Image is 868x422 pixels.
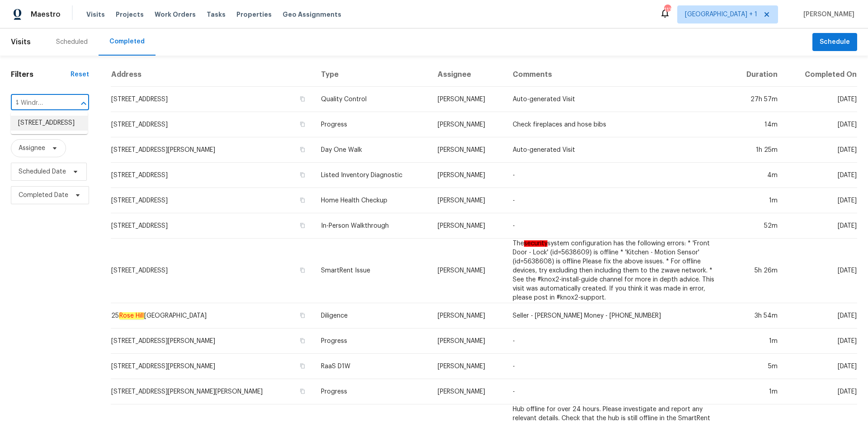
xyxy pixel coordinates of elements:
[111,188,314,213] td: [STREET_ADDRESS]
[298,362,307,370] button: Copy Address
[298,171,307,179] button: Copy Address
[111,213,314,239] td: [STREET_ADDRESS]
[11,32,31,52] span: Visits
[729,354,785,379] td: 5m
[812,33,857,52] button: Schedule
[314,239,430,303] td: SmartRent Issue
[298,95,307,103] button: Copy Address
[785,137,857,163] td: [DATE]
[729,63,785,87] th: Duration
[19,191,68,200] span: Completed Date
[77,97,90,110] button: Close
[785,303,857,328] td: [DATE]
[785,188,857,213] td: [DATE]
[729,213,785,239] td: 52m
[314,137,430,163] td: Day One Walk
[111,137,314,163] td: [STREET_ADDRESS][PERSON_NAME]
[505,188,729,213] td: -
[430,354,505,379] td: [PERSON_NAME]
[430,163,505,188] td: [PERSON_NAME]
[729,163,785,188] td: 4m
[111,354,314,379] td: [STREET_ADDRESS][PERSON_NAME]
[785,87,857,112] td: [DATE]
[298,145,307,154] button: Copy Address
[314,213,430,239] td: In-Person Walkthrough
[298,120,307,128] button: Copy Address
[298,266,307,274] button: Copy Address
[111,328,314,354] td: [STREET_ADDRESS][PERSON_NAME]
[298,337,307,345] button: Copy Address
[820,37,850,48] span: Schedule
[111,63,314,87] th: Address
[729,239,785,303] td: 5h 26m
[729,87,785,112] td: 27h 57m
[314,163,430,188] td: Listed Inventory Diagnostic
[31,10,61,19] span: Maestro
[785,213,857,239] td: [DATE]
[524,240,547,247] em: security
[111,303,314,328] td: 25 [GEOGRAPHIC_DATA]
[314,188,430,213] td: Home Health Checkup
[111,112,314,137] td: [STREET_ADDRESS]
[314,379,430,404] td: Progress
[785,239,857,303] td: [DATE]
[785,354,857,379] td: [DATE]
[785,63,857,87] th: Completed On
[109,37,145,46] div: Completed
[430,63,505,87] th: Assignee
[155,10,196,19] span: Work Orders
[505,163,729,188] td: -
[505,328,729,354] td: -
[86,10,105,19] span: Visits
[430,328,505,354] td: [PERSON_NAME]
[11,96,64,110] input: Search for an address...
[729,112,785,137] td: 14m
[505,239,729,303] td: The system configuration has the following errors: * 'Front Door - Lock' (id=5638609) is offline ...
[298,387,307,395] button: Copy Address
[314,328,430,354] td: Progress
[729,303,785,328] td: 3h 54m
[19,167,66,176] span: Scheduled Date
[430,188,505,213] td: [PERSON_NAME]
[236,10,272,19] span: Properties
[71,70,89,79] div: Reset
[505,213,729,239] td: -
[664,5,670,14] div: 113
[505,87,729,112] td: Auto-generated Visit
[685,10,757,19] span: [GEOGRAPHIC_DATA] + 1
[111,163,314,188] td: [STREET_ADDRESS]
[505,63,729,87] th: Comments
[729,188,785,213] td: 1m
[314,87,430,112] td: Quality Control
[729,379,785,404] td: 1m
[116,10,144,19] span: Projects
[430,112,505,137] td: [PERSON_NAME]
[119,312,144,319] em: Rose Hill
[19,144,45,153] span: Assignee
[430,379,505,404] td: [PERSON_NAME]
[207,11,226,18] span: Tasks
[298,311,307,319] button: Copy Address
[11,116,88,131] li: [STREET_ADDRESS]
[11,70,71,79] h1: Filters
[283,10,341,19] span: Geo Assignments
[314,303,430,328] td: Diligence
[785,163,857,188] td: [DATE]
[785,379,857,404] td: [DATE]
[314,354,430,379] td: RaaS D1W
[430,239,505,303] td: [PERSON_NAME]
[430,303,505,328] td: [PERSON_NAME]
[111,379,314,404] td: [STREET_ADDRESS][PERSON_NAME][PERSON_NAME]
[430,213,505,239] td: [PERSON_NAME]
[430,137,505,163] td: [PERSON_NAME]
[430,87,505,112] td: [PERSON_NAME]
[729,328,785,354] td: 1m
[800,10,854,19] span: [PERSON_NAME]
[298,196,307,204] button: Copy Address
[505,112,729,137] td: Check fireplaces and hose bibs
[314,112,430,137] td: Progress
[505,379,729,404] td: -
[505,137,729,163] td: Auto-generated Visit
[505,354,729,379] td: -
[729,137,785,163] td: 1h 25m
